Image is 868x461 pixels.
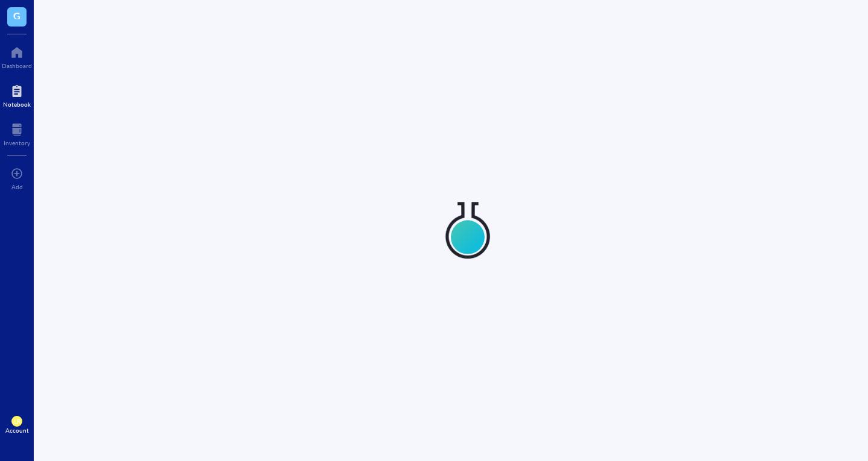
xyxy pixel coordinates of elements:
div: Dashboard [2,62,32,69]
a: Dashboard [2,43,32,69]
a: Notebook [3,81,31,108]
div: Inventory [4,139,30,146]
div: Notebook [3,101,31,108]
span: G [13,8,20,23]
a: Inventory [4,120,30,146]
div: Account [5,427,29,434]
span: LR [14,418,20,425]
div: Add [11,183,23,190]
